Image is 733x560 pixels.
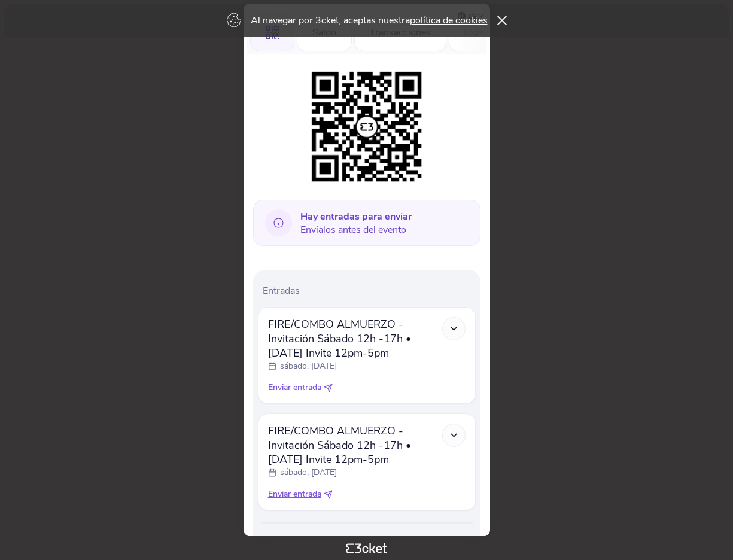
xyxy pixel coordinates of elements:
[354,25,446,38] a: Transacciones
[297,25,352,38] a: Saldo
[280,360,337,372] p: sábado, [DATE]
[449,25,533,38] a: Experiencias
[268,382,321,394] span: Enviar entrada
[268,488,321,500] span: Enviar entrada
[268,317,442,360] span: FIRE/COMBO ALMUERZO - Invitación Sábado 12h -17h • [DATE] Invite 12pm-5pm
[268,424,442,467] span: FIRE/COMBO ALMUERZO - Invitación Sábado 12h -17h • [DATE] Invite 12pm-5pm
[258,535,476,547] div: Ver entradas enviadas
[263,284,476,297] p: Entradas
[300,210,412,223] b: Hay entradas para enviar
[410,14,488,27] a: política de cookies
[306,66,428,188] img: 4d6ae129ce4643f4a20cf97cfbe2e663.png
[251,14,488,27] p: Al navegar por 3cket, aceptas nuestra
[300,210,412,236] span: Envíalos antes del evento
[280,467,337,479] p: sábado, [DATE]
